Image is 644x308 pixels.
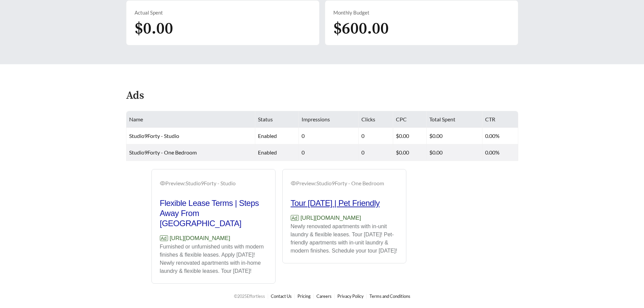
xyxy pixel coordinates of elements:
th: Status [255,111,299,128]
span: Studio9Forty - One Bedroom [129,149,197,156]
span: CTR [485,116,495,122]
a: Careers [316,293,332,299]
td: 0 [299,144,359,161]
td: $0.00 [427,128,482,144]
td: $0.00 [427,144,482,161]
span: Studio9Forty - Studio [129,133,179,139]
th: Total Spent [427,111,482,128]
td: 0.00% [482,144,518,161]
p: Furnished or unfurnished units with modern finishes & flexible leases. Apply [DATE]! Newly renova... [160,243,267,275]
h4: Ads [126,90,144,102]
div: Monthly Budget [333,9,510,17]
h2: Flexible Lease Terms | Steps Away From [GEOGRAPHIC_DATA] [160,198,267,229]
span: © 2025 Effortless [234,293,265,299]
span: $600.00 [333,19,389,39]
div: Actual Spent [135,9,311,17]
a: Terms and Conditions [369,293,410,299]
p: Newly renovated apartments with in-unit laundry & flexible leases. Tour [DATE]! Pet-friendly apar... [291,222,398,255]
span: Ad [291,215,299,221]
td: 0.00% [482,128,518,144]
span: CPC [396,116,407,122]
th: Name [126,111,256,128]
h2: Tour [DATE] | Pet Friendly [291,198,398,208]
span: eye [291,181,296,186]
td: 0 [359,128,393,144]
th: Impressions [299,111,359,128]
td: 0 [359,144,393,161]
span: enabled [258,133,277,139]
span: enabled [258,149,277,156]
a: Privacy Policy [337,293,364,299]
span: eye [160,181,165,186]
div: Preview: Studio9Forty - One Bedroom [291,179,398,187]
a: Contact Us [271,293,292,299]
span: $0.00 [135,19,173,39]
td: $0.00 [393,144,426,161]
th: Clicks [359,111,393,128]
p: [URL][DOMAIN_NAME] [291,214,398,222]
a: Pricing [297,293,311,299]
div: Preview: Studio9Forty - Studio [160,179,267,187]
span: Ad [160,235,168,241]
td: $0.00 [393,128,426,144]
p: [URL][DOMAIN_NAME] [160,234,267,243]
td: 0 [299,128,359,144]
